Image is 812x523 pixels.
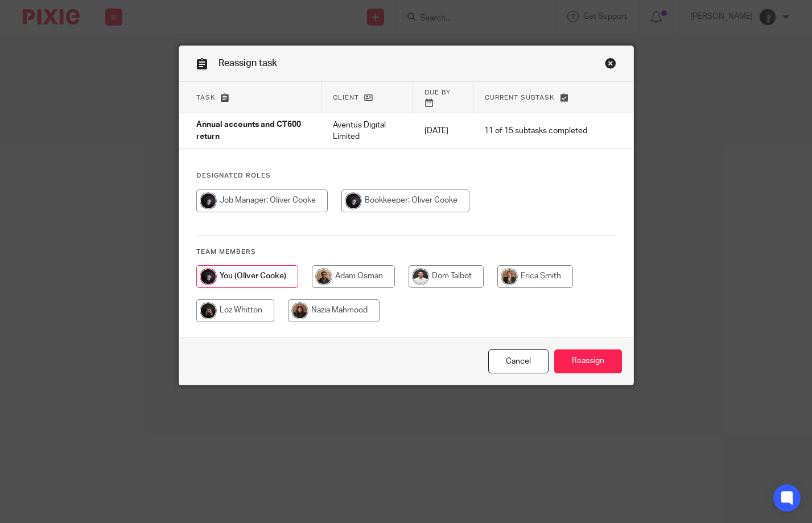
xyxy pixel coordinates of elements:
span: Due by [424,89,451,96]
span: Task [196,94,216,101]
p: Aventus Digital Limited [333,120,402,143]
p: [DATE] [424,125,462,137]
td: 11 of 15 subtasks completed [473,113,599,149]
span: Reassign task [219,59,277,68]
input: Reassign [554,349,622,374]
a: Close this dialog window [488,349,549,374]
span: Client [333,94,359,101]
a: Close this dialog window [605,57,616,73]
h4: Team members [196,248,616,257]
span: Current subtask [485,94,555,101]
h4: Designated Roles [196,171,616,180]
span: Annual accounts and CT600 return [196,121,301,141]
